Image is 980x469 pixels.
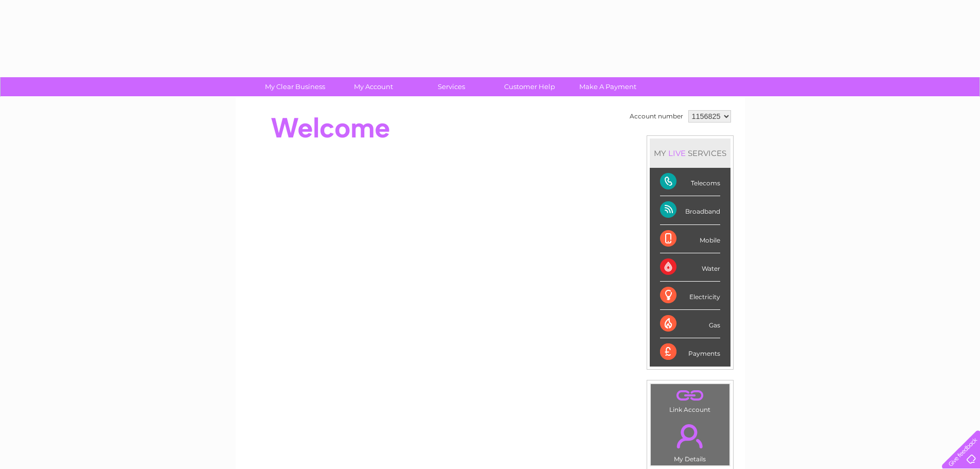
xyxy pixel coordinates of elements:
[253,77,337,96] a: My Clear Business
[660,253,720,282] div: Water
[653,418,727,454] a: .
[331,77,416,96] a: My Account
[565,77,650,96] a: Make A Payment
[660,282,720,310] div: Electricity
[666,148,688,158] div: LIVE
[650,384,730,416] td: Link Account
[660,310,720,338] div: Gas
[660,168,720,196] div: Telecoms
[650,415,730,466] td: My Details
[660,196,720,224] div: Broadband
[653,387,727,405] a: .
[487,77,572,96] a: Customer Help
[660,338,720,366] div: Payments
[627,108,686,125] td: Account number
[660,225,720,253] div: Mobile
[409,77,494,96] a: Services
[650,138,730,168] div: MY SERVICES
